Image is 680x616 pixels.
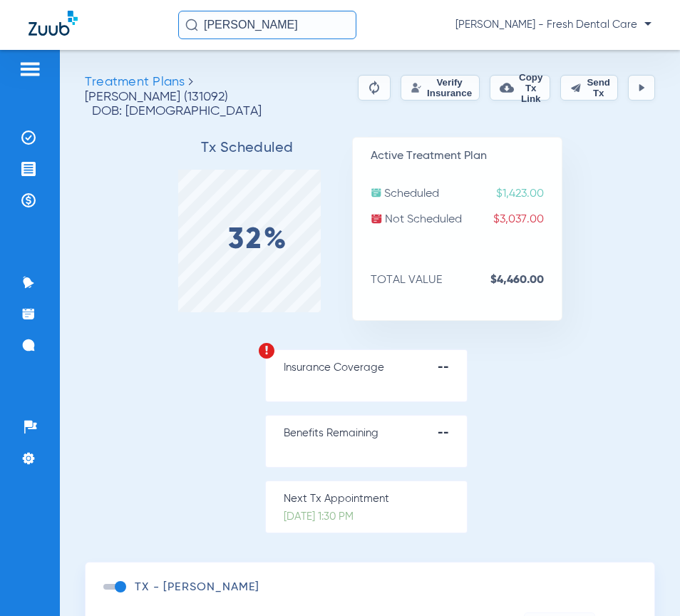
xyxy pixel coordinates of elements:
button: Copy Tx Link [490,75,550,101]
label: 32% [228,233,289,247]
span: $1,423.00 [496,187,562,201]
p: Scheduled [371,187,562,201]
p: Insurance Coverage [284,361,467,375]
img: not-scheduled.svg [371,212,383,225]
strong: $4,460.00 [490,273,562,287]
img: hamburger-icon [19,61,41,78]
img: Reparse [366,79,383,96]
img: Verify Insurance [411,82,422,93]
p: Next Tx Appointment [284,492,467,506]
img: send.svg [570,82,582,93]
iframe: Chat Widget [609,548,680,616]
button: Verify Insurance [401,75,480,101]
img: play.svg [636,82,647,93]
h3: TX - [PERSON_NAME] [135,580,260,595]
p: TOTAL VALUE [371,273,562,287]
strong: -- [438,361,467,375]
img: link-copy.png [500,81,514,95]
h3: Tx Scheduled [142,141,352,155]
img: Zuub Logo [29,11,78,36]
input: Search for patients [178,11,356,39]
img: warning.svg [258,342,275,359]
img: scheduled.svg [371,187,382,198]
p: Benefits Remaining [284,426,467,441]
img: Search Icon [185,19,198,31]
p: [DATE] 1:30 PM [284,510,467,524]
span: $3,037.00 [493,212,562,227]
strong: -- [438,426,467,441]
span: [PERSON_NAME] - Fresh Dental Care [455,18,651,32]
button: Send Tx [560,75,618,101]
p: Active Treatment Plan [371,149,562,163]
p: Not Scheduled [371,212,562,227]
span: [PERSON_NAME] (131092) [85,91,228,103]
span: DOB: [DEMOGRAPHIC_DATA] [92,104,262,118]
span: Treatment Plans [85,76,185,88]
